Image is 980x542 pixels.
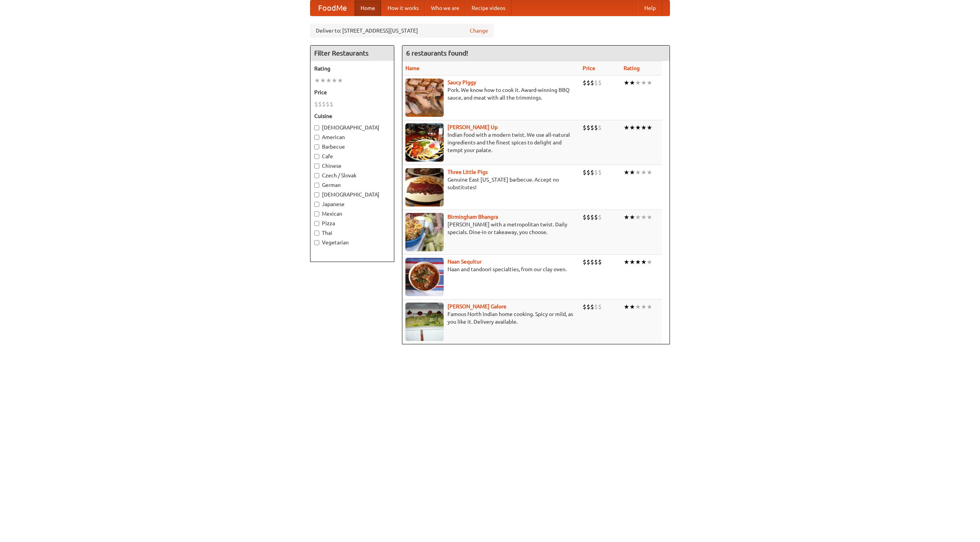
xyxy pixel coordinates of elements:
[314,65,390,72] h5: Rating
[647,258,652,266] li: ★
[326,100,330,108] li: $
[314,231,319,236] input: Thai
[586,303,590,311] li: $
[314,152,390,160] label: Cafe
[590,123,594,132] li: $
[635,213,641,221] li: ★
[583,79,586,87] li: $
[594,168,598,177] li: $
[624,213,629,221] li: ★
[598,213,602,221] li: $
[314,112,390,120] h5: Cuisine
[322,100,326,108] li: $
[647,213,652,221] li: ★
[594,213,598,221] li: $
[314,76,320,85] li: ★
[405,258,444,296] img: naansequitur.jpg
[583,65,595,71] a: Price
[330,100,333,108] li: $
[598,303,602,311] li: $
[314,191,390,198] label: [DEMOGRAPHIC_DATA]
[629,123,635,132] li: ★
[590,79,594,87] li: $
[590,168,594,177] li: $
[624,168,629,177] li: ★
[583,258,586,266] li: $
[586,213,590,221] li: $
[425,0,465,16] a: Who we are
[314,221,319,226] input: Pizza
[641,303,647,311] li: ★
[594,258,598,266] li: $
[405,303,444,341] img: currygalore.jpg
[629,258,635,266] li: ★
[314,240,319,245] input: Vegetarian
[448,79,476,85] a: Saucy Piggy
[448,303,506,309] a: [PERSON_NAME] Galore
[310,0,354,16] a: FoodMe
[641,168,647,177] li: ★
[635,258,641,266] li: ★
[624,123,629,132] li: ★
[314,173,319,178] input: Czech / Slovak
[314,135,319,140] input: American
[448,214,498,220] a: Birmingham Bhangra
[405,168,444,206] img: littlepigs.jpg
[314,125,319,130] input: [DEMOGRAPHIC_DATA]
[314,144,319,149] input: Barbecue
[406,49,468,57] ng-pluralize: 6 restaurants found!
[448,259,482,265] a: Naan Sequitur
[586,79,590,87] li: $
[314,192,319,197] input: [DEMOGRAPHIC_DATA]
[314,210,390,218] label: Mexican
[583,213,586,221] li: $
[629,168,635,177] li: ★
[594,303,598,311] li: $
[647,123,652,132] li: ★
[314,133,390,141] label: American
[314,219,390,227] label: Pizza
[332,76,337,85] li: ★
[624,258,629,266] li: ★
[470,27,488,34] a: Change
[598,123,602,132] li: $
[647,303,652,311] li: ★
[641,258,647,266] li: ★
[405,131,577,154] p: Indian food with a modern twist. We use all-natural ingredients and the finest spices to delight ...
[310,46,394,61] h4: Filter Restaurants
[314,172,390,179] label: Czech / Slovak
[629,79,635,87] li: ★
[594,79,598,87] li: $
[314,229,390,237] label: Thai
[590,303,594,311] li: $
[314,143,390,151] label: Barbecue
[310,24,494,38] div: Deliver to: [STREET_ADDRESS][US_STATE]
[594,123,598,132] li: $
[629,213,635,221] li: ★
[635,303,641,311] li: ★
[314,164,319,169] input: Chinese
[405,221,577,236] p: [PERSON_NAME] with a metropolitan twist. Daily specials. Dine-in or takeaway, you choose.
[590,213,594,221] li: $
[448,169,488,175] a: Three Little Pigs
[590,258,594,266] li: $
[598,168,602,177] li: $
[641,123,647,132] li: ★
[586,258,590,266] li: $
[647,79,652,87] li: ★
[314,162,390,170] label: Chinese
[405,65,420,71] a: Name
[448,124,498,130] b: [PERSON_NAME] Up
[326,76,332,85] li: ★
[354,0,381,16] a: Home
[624,303,629,311] li: ★
[624,79,629,87] li: ★
[635,168,641,177] li: ★
[583,168,586,177] li: $
[635,123,641,132] li: ★
[320,76,326,85] li: ★
[405,79,444,117] img: saucy.jpg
